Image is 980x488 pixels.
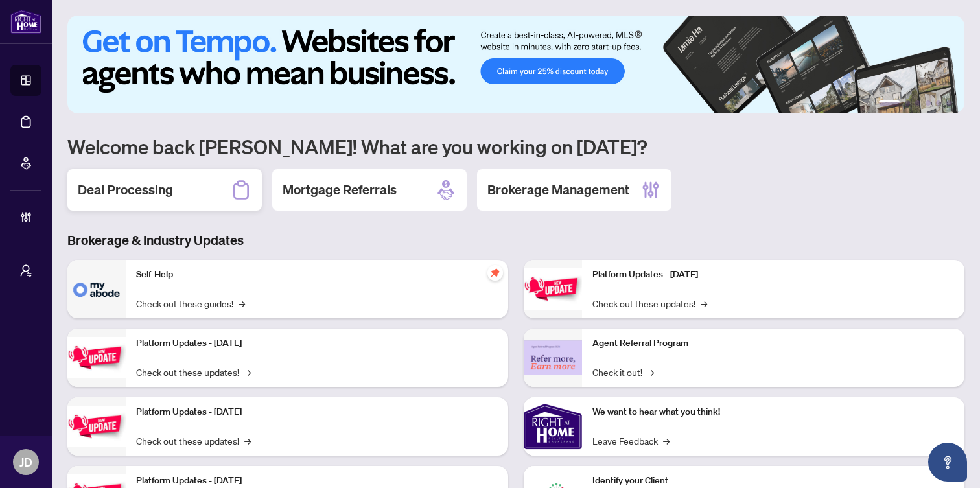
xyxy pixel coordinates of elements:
h2: Deal Processing [78,181,173,199]
span: user-switch [19,264,32,277]
p: Identify your Client [592,474,954,488]
img: We want to hear what you think! [524,397,582,456]
h3: Brokerage & Industry Updates [67,231,964,250]
img: Agent Referral Program [524,340,582,376]
p: Platform Updates - [DATE] [592,268,954,282]
p: Agent Referral Program [592,336,954,351]
button: 2 [905,100,910,106]
span: → [244,365,251,379]
p: Platform Updates - [DATE] [136,474,498,488]
h1: Welcome back [PERSON_NAME]! What are you working on [DATE]? [67,134,964,159]
a: Check out these guides!→ [136,296,245,310]
span: → [239,296,245,310]
span: JD [19,453,32,471]
p: Self-Help [136,268,498,282]
a: Check out these updates!→ [136,365,251,379]
button: 6 [946,100,951,106]
a: Leave Feedback→ [592,434,670,448]
h2: Mortgage Referrals [283,181,397,199]
span: → [663,434,670,448]
button: 4 [926,100,931,106]
img: Self-Help [67,260,126,318]
a: Check it out!→ [592,365,654,379]
img: logo [10,10,41,34]
button: 3 [915,100,920,106]
img: Slide 0 [67,16,964,113]
span: → [647,365,654,379]
img: Platform Updates - July 21, 2025 [67,406,126,447]
p: Platform Updates - [DATE] [136,405,498,419]
h2: Brokerage Management [487,181,629,199]
p: Platform Updates - [DATE] [136,336,498,351]
a: Check out these updates!→ [592,296,707,310]
button: 5 [936,100,941,106]
button: Open asap [928,443,967,482]
span: → [701,296,707,310]
span: pushpin [487,265,503,281]
img: Platform Updates - September 16, 2025 [67,337,126,378]
a: Check out these updates!→ [136,434,251,448]
button: 1 [879,100,900,106]
p: We want to hear what you think! [592,405,954,419]
img: Platform Updates - June 23, 2025 [524,268,582,309]
span: → [244,434,251,448]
